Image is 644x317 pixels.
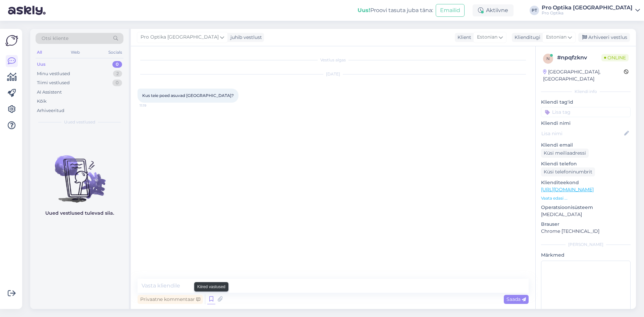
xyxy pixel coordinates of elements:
[37,70,70,77] div: Minu vestlused
[455,34,471,41] div: Klient
[541,221,631,228] p: Brauser
[37,89,62,96] div: AI Assistent
[546,34,567,41] span: Estonian
[541,89,631,95] div: Kliendi info
[541,167,595,176] div: Küsi telefoninumbrit
[541,99,631,106] p: Kliendi tag'id
[546,56,550,61] span: n
[578,33,630,42] div: Arhiveeri vestlus
[138,71,529,77] div: [DATE]
[228,34,262,41] div: juhib vestlust
[541,252,631,259] p: Märkmed
[5,34,18,47] img: Askly Logo
[107,48,123,57] div: Socials
[542,5,640,16] a: Pro Optika [GEOGRAPHIC_DATA]Pro Optika
[37,61,46,68] div: Uus
[37,98,47,105] div: Kõik
[541,242,631,248] div: [PERSON_NAME]
[506,296,526,302] span: Saada
[541,228,631,235] p: Chrome [TECHNICAL_ID]
[436,4,465,17] button: Emailid
[112,61,122,68] div: 0
[543,68,624,83] div: [GEOGRAPHIC_DATA], [GEOGRAPHIC_DATA]
[69,48,81,57] div: Web
[541,120,631,127] p: Kliendi nimi
[542,5,633,10] div: Pro Optika [GEOGRAPHIC_DATA]
[141,34,219,41] span: Pro Optika [GEOGRAPHIC_DATA]
[358,6,433,14] div: Proovi tasuta juba täna:
[557,54,601,62] div: # npqfzknv
[530,6,539,15] div: PT
[197,284,225,290] small: Kiired vastused
[601,54,629,61] span: Online
[473,4,514,16] div: Aktiivne
[112,80,122,86] div: 0
[541,160,631,167] p: Kliendi telefon
[477,34,497,41] span: Estonian
[541,204,631,211] p: Operatsioonisüsteem
[45,210,114,217] p: Uued vestlused tulevad siia.
[541,195,631,201] p: Vaata edasi ...
[541,179,631,186] p: Klienditeekond
[541,149,589,158] div: Küsi meiliaadressi
[37,80,70,86] div: Tiimi vestlused
[541,211,631,218] p: [MEDICAL_DATA]
[358,7,370,13] b: Uus!
[36,48,43,57] div: All
[541,142,631,149] p: Kliendi email
[42,35,68,42] span: Otsi kliente
[37,107,64,114] div: Arhiveeritud
[541,130,623,137] input: Lisa nimi
[138,57,529,63] div: Vestlus algas
[541,107,631,117] input: Lisa tag
[542,10,633,16] div: Pro Optika
[64,119,95,125] span: Uued vestlused
[113,70,122,77] div: 2
[138,295,203,304] div: Privaatne kommentaar
[30,143,129,204] img: No chats
[541,187,594,193] a: [URL][DOMAIN_NAME]
[512,34,540,41] div: Klienditugi
[140,103,165,108] span: 11:19
[142,93,234,98] span: Kus teie poed asuvad [GEOGRAPHIC_DATA]?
